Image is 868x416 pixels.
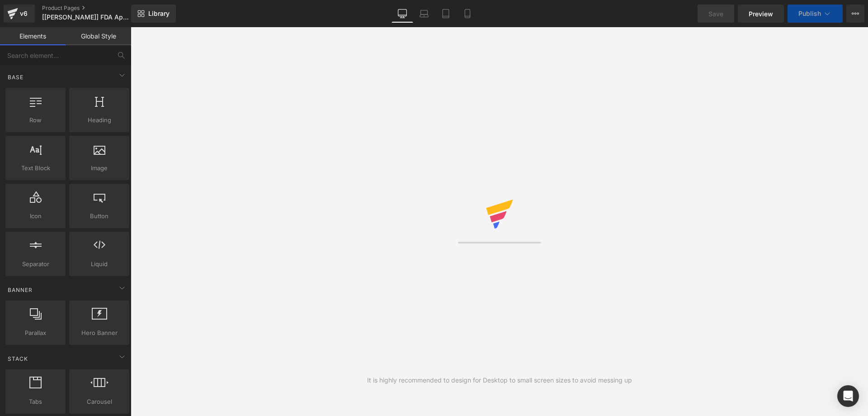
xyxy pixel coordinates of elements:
span: Text Block [8,163,63,173]
button: More [846,5,864,23]
div: It is highly recommended to design for Desktop to small screen sizes to avoid messing up [367,375,632,385]
span: Carousel [72,397,127,406]
span: Parallax [8,328,63,338]
span: Icon [8,211,63,221]
a: Laptop [413,5,435,23]
span: Save [708,9,723,19]
span: Row [8,115,63,125]
span: Preview [749,9,773,19]
span: Base [7,73,24,81]
a: Tablet [435,5,457,23]
div: v6 [18,8,29,19]
span: Publish [798,10,821,17]
div: Open Intercom Messenger [837,385,859,407]
span: [[PERSON_NAME]] FDA Approved 5L Home Oxygen Concentrator [42,14,129,21]
span: Stack [7,354,29,363]
span: Image [72,163,127,173]
a: Global Style [66,27,131,45]
span: Liquid [72,259,127,269]
span: Hero Banner [72,328,127,338]
span: Separator [8,259,63,269]
span: Tabs [8,397,63,406]
button: Publish [788,5,843,23]
a: Mobile [457,5,478,23]
a: Desktop [392,5,413,23]
a: v6 [4,5,35,23]
a: New Library [131,5,176,23]
a: Product Pages [42,5,146,12]
span: Heading [72,115,127,125]
a: Preview [738,5,784,23]
span: Banner [7,286,33,294]
span: Library [148,10,170,18]
span: Button [72,211,127,221]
